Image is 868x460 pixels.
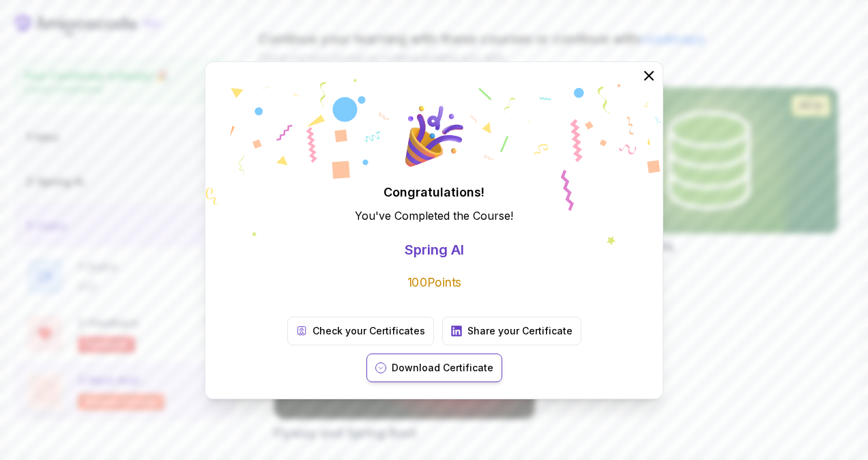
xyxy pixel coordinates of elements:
p: 100 Points [407,274,461,291]
p: Spring AI [405,240,464,259]
a: Check your Certificates [287,317,434,345]
p: Share your Certificate [467,324,573,338]
a: Share your Certificate [442,317,581,345]
p: Download Certificate [392,361,493,375]
p: Check your Certificates [313,324,425,338]
button: Download Certificate [366,354,502,382]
